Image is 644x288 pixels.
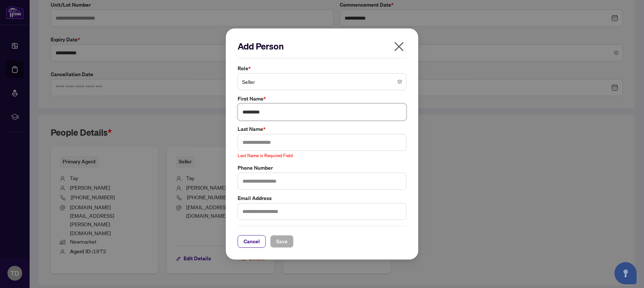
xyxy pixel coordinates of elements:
[270,235,294,248] button: Save
[238,164,406,172] label: Phone Number
[238,125,406,133] label: Last Name
[393,41,405,52] span: close
[398,79,402,84] span: close-circle
[238,235,266,248] button: Cancel
[238,64,406,72] label: Role
[238,40,406,52] h2: Add Person
[238,194,406,202] label: Email Address
[238,95,406,103] label: First Name
[244,236,260,247] span: Cancel
[238,153,293,158] span: Last Name is Required Field
[242,75,402,89] span: Seller
[614,262,637,284] button: Open asap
